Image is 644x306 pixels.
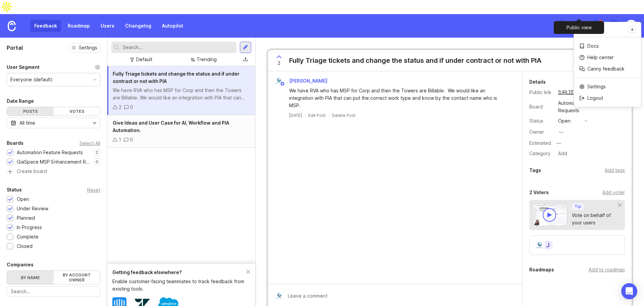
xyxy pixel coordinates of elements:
p: 0 [96,159,98,165]
div: open [558,117,571,125]
a: Help center [574,52,641,63]
a: Roadmap [64,20,94,32]
div: Details [529,78,546,86]
div: User Segment [7,63,40,71]
div: Add to roadmap [589,266,625,273]
div: Tags [529,166,541,174]
a: Rob Giannini[PERSON_NAME] [271,77,333,85]
p: Settings [587,83,606,90]
div: Public link [529,89,553,96]
input: Search... [123,44,234,51]
div: Under Review [17,205,48,212]
a: Docs [574,41,641,51]
div: 1 [119,136,121,143]
div: GiaSpace MSP Enhancement Requests [17,158,90,166]
div: Posts [7,107,54,116]
div: Status [529,117,553,125]
div: Open [17,195,29,203]
span: Settings [79,44,97,51]
span: 2 [278,59,280,67]
span: [PERSON_NAME] [289,78,327,84]
p: Docs [587,43,599,49]
div: Add [556,149,569,158]
label: By name [7,271,54,284]
a: Canny feedback [574,63,641,74]
h1: Portal [7,44,23,52]
a: Settings [574,81,641,92]
a: Fully Triage tickets and change the status and if under contract or not with PIAWe have RVA who h... [107,66,255,115]
div: Vote on behalf of your users [572,212,618,226]
div: Automation Feature Requests [17,149,83,156]
a: Users [97,20,118,32]
p: Help center [587,54,614,61]
div: Boards [7,139,23,147]
div: Getting feedback elsewhere? [112,269,246,276]
div: Closed [17,243,33,250]
a: [DATE] [289,113,302,118]
div: 2 Voters [529,188,549,196]
div: Status [7,186,22,194]
div: — [559,128,563,136]
img: Rob Giannini [275,292,284,300]
div: Select All [79,141,100,145]
p: Logout [587,95,603,101]
div: Edit Post [308,113,326,118]
img: Rob Giannini [535,241,544,250]
div: 2 [119,103,121,111]
div: Companies [7,261,34,269]
a: Create board [7,169,100,175]
img: Rob Giannini [625,20,637,32]
label: By account owner [54,271,100,284]
div: Category [529,150,553,157]
a: Add [553,149,569,158]
div: We have RVA who has MSP for Corp and then the Towers are Billable. We would like an integration w... [289,87,509,109]
p: Tip [575,204,581,209]
div: 0 [130,103,133,111]
div: In Progress [17,224,42,231]
div: Delete Post [332,113,356,118]
div: Reset [87,188,100,192]
div: Add voter [602,189,625,196]
div: Open Intercom Messenger [621,283,637,299]
div: Owner [529,128,553,136]
div: — [554,139,563,147]
span: Give Ideas and User Case for AI, Workflow and PIA Automation. [113,120,229,133]
div: All time [19,119,35,127]
div: We have RVA who has MSP for Corp and then the Towers are Billable. We would like an integration w... [113,87,250,101]
a: [URL][DOMAIN_NAME] [556,88,609,97]
div: Enable customer-facing teammates to track feedback from existing tools. [112,278,246,293]
div: Trending [197,56,217,63]
div: Board [529,103,553,111]
img: Rob Giannini [275,77,283,85]
div: Everyone (default) [10,76,53,83]
img: member badge [280,81,285,86]
button: Settings [68,43,100,52]
div: Add tags [605,167,625,174]
div: Votes [54,107,100,116]
div: · [328,113,329,118]
a: Give Ideas and User Case for AI, Workflow and PIA Automation.10 [107,115,255,148]
div: J [543,240,553,251]
img: video-thumbnail-vote-d41b83416815613422e2ca741bf692cc.jpg [533,203,568,226]
svg: toggle icon [89,120,100,126]
span: Fully Triage tickets and change the status and if under contract or not with PIA [113,71,239,84]
img: Canny Home [8,21,16,31]
div: · [305,113,306,118]
div: Complete [17,233,39,241]
div: Roadmaps [529,266,554,274]
input: Search... [11,288,96,295]
p: Canny feedback [587,65,625,72]
div: 0 [130,136,133,143]
div: Public view [554,21,604,34]
a: Autopilot [158,20,187,32]
a: Changelog [121,20,155,32]
div: Fully Triage tickets and change the status and if under contract or not with PIA [289,56,541,65]
div: Automation Feature Requests [558,99,617,114]
div: Default [136,56,152,63]
div: Estimated [529,141,551,145]
div: Planned [17,214,35,222]
a: Create a new workspace [629,26,636,33]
